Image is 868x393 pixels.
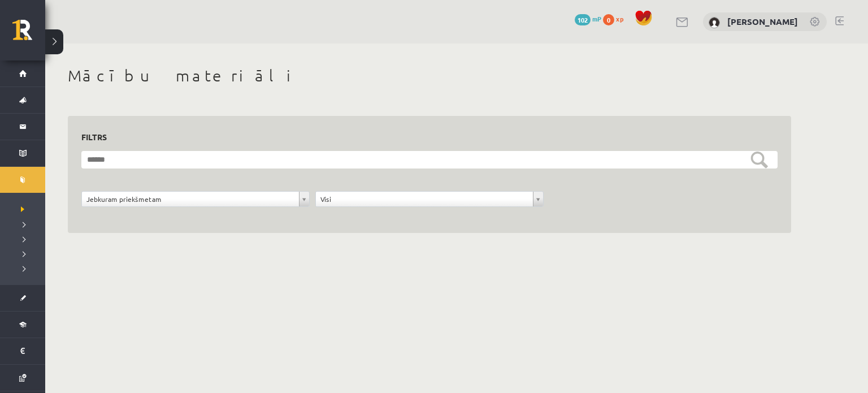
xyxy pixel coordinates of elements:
a: Jebkuram priekšmetam [82,192,309,206]
a: [PERSON_NAME] [727,16,798,27]
span: 0 [603,14,614,25]
h3: Filtrs [81,129,764,145]
span: xp [616,14,623,23]
a: 102 mP [575,14,601,23]
a: 0 xp [603,14,629,23]
span: 102 [575,14,591,25]
span: mP [592,14,601,23]
a: Visi [316,192,543,206]
h1: Mācību materiāli [68,66,791,85]
span: Visi [320,192,528,206]
img: Rūdolfs Dunauskis [709,17,720,28]
span: Jebkuram priekšmetam [86,192,294,206]
a: Rīgas 1. Tālmācības vidusskola [12,20,45,48]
